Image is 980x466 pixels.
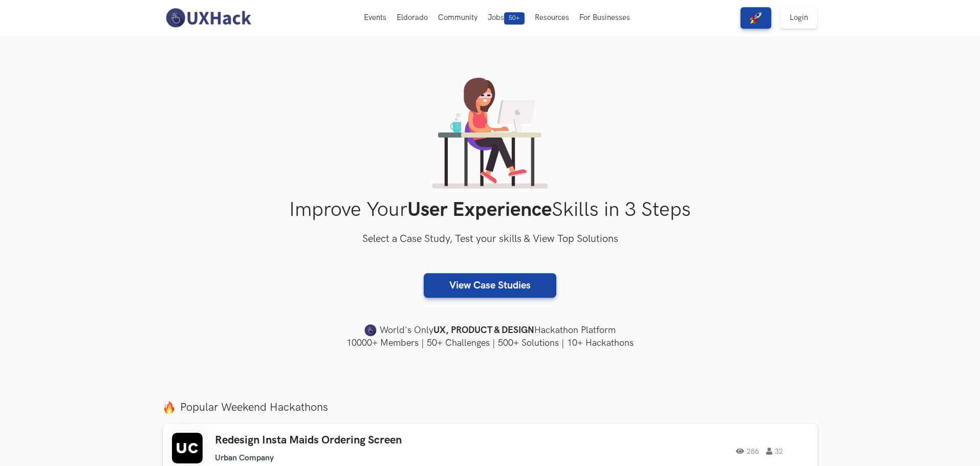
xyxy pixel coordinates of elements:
[504,12,525,25] span: 50+
[736,448,759,455] span: 286
[163,323,818,338] h4: World's Only Hackathon Platform
[163,198,818,222] h1: Improve Your Skills in 3 Steps
[780,7,817,29] a: Login
[163,401,176,414] img: fire.png
[163,401,818,414] label: Popular Weekend Hackathons
[364,324,377,337] img: uxhack-favicon-image.png
[163,231,818,248] h3: Select a Case Study, Test your skills & View Top Solutions
[215,453,274,463] li: Urban Company
[163,7,254,29] img: UXHack-logo.png
[407,198,552,222] strong: User Experience
[433,323,534,338] strong: UX, PRODUCT & DESIGN
[750,12,762,24] img: rocket
[424,273,556,298] a: View Case Studies
[163,337,818,349] h4: 10000+ Members | 50+ Challenges | 500+ Solutions | 10+ Hackathons
[432,78,548,189] img: lady working on laptop
[766,448,783,455] span: 32
[215,434,506,447] h3: Redesign Insta Maids Ordering Screen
